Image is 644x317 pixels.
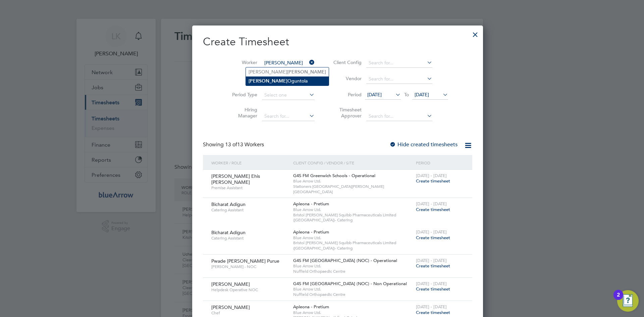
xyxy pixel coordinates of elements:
span: Nuffield Orthopaedic Centre [293,269,413,274]
span: Chef [211,310,288,316]
span: Stationers [GEOGRAPHIC_DATA][PERSON_NAME] [GEOGRAPHIC_DATA] [293,184,413,194]
label: Timesheet Approver [331,107,362,119]
span: Apleona - Pretium [293,304,329,310]
div: Showing [203,141,265,148]
span: To [402,90,411,99]
span: Blue Arrow Ltd. [293,286,413,292]
span: Apleona - Pretium [293,201,329,207]
label: Worker [227,59,257,65]
span: 13 of [225,141,237,148]
span: [DATE] [367,92,382,98]
input: Search for... [262,112,315,121]
input: Search for... [366,74,432,84]
span: [DATE] [415,92,429,98]
span: Blue Arrow Ltd. [293,263,413,269]
input: Select one [262,91,315,100]
span: Catering Assistant [211,207,288,213]
b: [PERSON_NAME] [249,78,287,84]
span: Create timesheet [416,207,450,212]
span: [PERSON_NAME] - NOC [211,264,288,269]
li: [PERSON_NAME] [246,67,329,76]
h2: Create Timesheet [203,35,472,49]
div: Period [414,155,466,170]
b: [PERSON_NAME] [287,69,326,75]
span: Blue Arrow Ltd. [293,178,413,184]
span: [DATE] - [DATE] [416,258,447,263]
span: Create timesheet [416,286,450,292]
span: Catering Assistant [211,235,288,241]
span: [DATE] - [DATE] [416,201,447,207]
span: Blue Arrow Ltd. [293,310,413,315]
span: [DATE] - [DATE] [416,304,447,310]
span: Bicharat Adigun [211,201,246,207]
li: Oguntola [246,76,329,86]
span: Premise Assistant [211,185,288,191]
label: Period Type [227,92,257,98]
input: Search for... [366,58,432,68]
span: Helpdesk Operative NOC [211,287,288,293]
span: Blue Arrow Ltd. [293,207,413,212]
span: Create timesheet [416,235,450,241]
span: [DATE] - [DATE] [416,173,447,178]
span: Bristol [PERSON_NAME] Squibb Pharmaceuticals Limited ([GEOGRAPHIC_DATA])- Catering [293,212,413,223]
span: G4S FM [GEOGRAPHIC_DATA] (NOC) - Operational [293,258,397,263]
span: [PERSON_NAME] [211,304,250,310]
div: 2 [617,295,620,304]
button: Open Resource Center, 2 new notifications [617,290,639,312]
label: Hiring Manager [227,107,257,119]
span: Blue Arrow Ltd. [293,235,413,241]
div: Worker / Role [210,155,291,170]
span: [DATE] - [DATE] [416,229,447,235]
label: Period [331,92,362,98]
span: [PERSON_NAME] [211,281,250,287]
span: Nuffield Orthopaedic Centre [293,292,413,297]
span: G4S FM Greenwich Schools - Operational [293,173,375,178]
span: Bicharat Adigun [211,229,246,235]
span: [DATE] - [DATE] [416,281,447,286]
label: Hide created timesheets [389,141,458,148]
label: Site [227,75,257,82]
input: Search for... [262,58,315,68]
span: G4S FM [GEOGRAPHIC_DATA] (NOC) - Non Operational [293,281,407,286]
div: Client Config / Vendor / Site [291,155,414,170]
span: Create timesheet [416,310,450,315]
label: Vendor [331,75,362,82]
span: Pwade [PERSON_NAME] Purue [211,258,279,264]
span: [PERSON_NAME] Ehis [PERSON_NAME] [211,173,260,185]
span: Create timesheet [416,263,450,269]
span: 13 Workers [225,141,264,148]
label: Client Config [331,59,362,65]
input: Search for... [366,112,432,121]
span: Create timesheet [416,178,450,184]
span: Bristol [PERSON_NAME] Squibb Pharmaceuticals Limited ([GEOGRAPHIC_DATA])- Catering [293,240,413,251]
span: Apleona - Pretium [293,229,329,235]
